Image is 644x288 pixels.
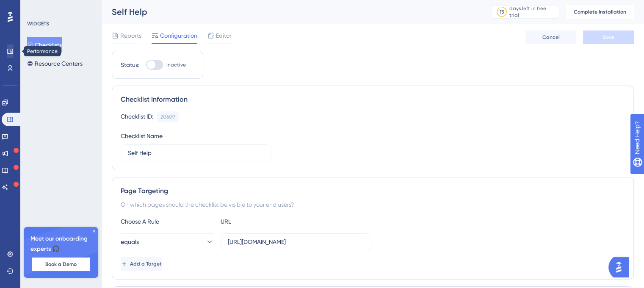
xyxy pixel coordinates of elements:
[525,30,576,44] button: Cancel
[121,186,625,196] div: Page Targeting
[130,260,162,267] span: Add a Target
[583,30,634,44] button: Save
[121,237,139,247] span: equals
[45,261,77,268] span: Book a Demo
[27,37,62,53] button: Checklists
[121,111,153,122] div: Checklist ID:
[500,8,504,15] div: 13
[509,5,556,19] div: days left in free trial
[603,34,614,41] span: Save
[216,30,232,41] span: Editor
[542,34,560,41] span: Cancel
[20,2,53,12] span: Need Help?
[166,61,186,68] span: Inactive
[121,233,214,250] button: equals
[160,30,197,41] span: Configuration
[608,255,634,280] iframe: UserGuiding AI Assistant Launcher
[160,114,175,120] div: 20609
[121,94,625,105] div: Checklist Information
[221,216,314,227] div: URL
[121,257,162,271] button: Add a Target
[128,148,264,158] input: Type your Checklist name
[574,8,626,15] span: Complete Installation
[228,237,364,246] input: yourwebsite.com/path
[27,20,49,27] div: WIDGETS
[566,5,634,19] button: Complete Installation
[30,234,91,254] span: Meet our onboarding experts 🎧
[121,199,625,210] div: On which pages should the checklist be visible to your end users?
[121,131,163,141] div: Checklist Name
[27,56,83,71] button: Resource Centers
[121,60,139,70] div: Status:
[112,6,470,18] div: Self Help
[32,258,90,271] button: Book a Demo
[120,30,141,41] span: Reports
[121,216,214,227] div: Choose A Rule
